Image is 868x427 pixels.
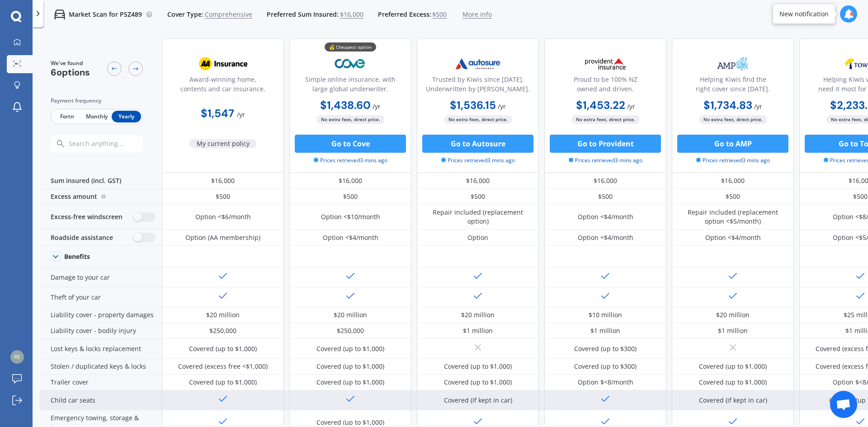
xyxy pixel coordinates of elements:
[295,135,406,153] button: Go to Cove
[373,102,381,111] span: / yr
[578,378,633,387] div: Option $<8/month
[40,189,162,205] div: Excess amount
[718,326,748,335] div: $1 million
[321,52,380,75] img: Cove.webp
[425,75,531,97] div: Trusted by Kiwis since [DATE]. Underwritten by [PERSON_NAME].
[167,10,203,19] span: Cover Type:
[320,98,371,112] b: $1,438.60
[162,173,284,189] div: $16,000
[450,98,496,112] b: $1,536.15
[574,362,637,371] div: Covered (up to $300)
[337,326,364,335] div: $250,000
[441,156,515,164] span: Prices retrieved 3 mins ago
[40,173,162,189] div: Sum insured (incl. GST)
[334,310,367,319] div: $20 million
[378,10,431,19] span: Preferred Excess:
[462,10,492,19] span: More info
[297,75,404,97] div: Simple online insurance, with large global underwriter.
[205,10,252,19] span: Comprehensive
[112,111,141,122] span: Yearly
[578,212,633,221] div: Option <$4/month
[40,359,162,375] div: Stolen / duplicated keys & locks
[679,208,787,226] div: Repair included (replacement option <$5/month)
[189,344,257,353] div: Covered (up to $1,000)
[267,10,339,19] span: Preferred Sum Insured:
[51,96,143,105] div: Payment frequency
[574,344,637,353] div: Covered (up to $300)
[699,396,767,405] div: Covered (if kept in car)
[40,205,162,230] div: Excess-free windscreen
[325,42,376,52] div: 💰 Cheapest option
[432,10,447,19] span: $500
[830,391,857,418] div: Open chat
[444,362,512,371] div: Covered (up to $1,000)
[444,378,512,387] div: Covered (up to $1,000)
[64,253,90,261] div: Benefits
[51,59,90,67] span: We've found
[444,115,512,124] span: No extra fees, direct price.
[467,233,488,242] div: Option
[627,102,635,111] span: / yr
[589,310,622,319] div: $10 million
[52,111,82,122] span: Fortn
[316,418,384,427] div: Covered (up to $1,000)
[590,326,620,335] div: $1 million
[162,189,284,205] div: $500
[576,98,625,112] b: $1,453.22
[703,52,763,75] img: AMP.webp
[448,52,508,75] img: Autosure.webp
[461,310,495,319] div: $20 million
[51,66,90,78] span: 6 options
[424,208,532,226] div: Repair included (replacement option)
[40,267,162,287] div: Damage to your car
[40,287,162,307] div: Theft of your car
[340,10,363,19] span: $16,000
[316,115,385,124] span: No extra fees, direct price.
[316,378,384,387] div: Covered (up to $1,000)
[189,139,257,148] span: My current policy
[550,135,661,153] button: Go to Provident
[677,135,788,153] button: Go to AMP
[703,98,752,112] b: $1,734.83
[716,310,750,319] div: $20 million
[699,115,767,124] span: No extra fees, direct price.
[40,390,162,410] div: Child car seats
[323,233,378,242] div: Option <$4/month
[316,344,384,353] div: Covered (up to $1,000)
[444,396,512,405] div: Covered (if kept in car)
[201,106,234,120] b: $1,547
[40,323,162,339] div: Liability cover - bodily injury
[699,362,767,371] div: Covered (up to $1,000)
[779,9,829,19] div: New notification
[237,110,245,119] span: / yr
[321,212,380,221] div: Option <$10/month
[289,189,411,205] div: $500
[40,230,162,246] div: Roadside assistance
[40,375,162,390] div: Trailer cover
[209,326,236,335] div: $250,000
[422,135,533,153] button: Go to Autosure
[314,156,387,164] span: Prices retrieved 3 mins ago
[417,189,539,205] div: $500
[544,189,666,205] div: $500
[578,233,633,242] div: Option <$4/month
[10,350,24,364] img: 31ed52cc0a8fd4342a40cfef78231f92
[82,111,111,122] span: Monthly
[571,115,640,124] span: No extra fees, direct price.
[206,310,240,319] div: $20 million
[672,173,794,189] div: $16,000
[498,102,506,111] span: / yr
[69,10,142,19] p: Market Scan for PSZ489
[195,212,251,221] div: Option <$6/month
[679,75,786,97] div: Helping Kiwis find the right cover since [DATE].
[185,233,260,242] div: Option (AA membership)
[189,378,257,387] div: Covered (up to $1,000)
[569,156,642,164] span: Prices retrieved 3 mins ago
[170,75,276,97] div: Award-winning home, contents and car insurance.
[576,52,635,75] img: Provident.png
[316,362,384,371] div: Covered (up to $1,000)
[417,173,539,189] div: $16,000
[193,52,253,75] img: AA.webp
[289,173,411,189] div: $16,000
[705,233,761,242] div: Option <$4/month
